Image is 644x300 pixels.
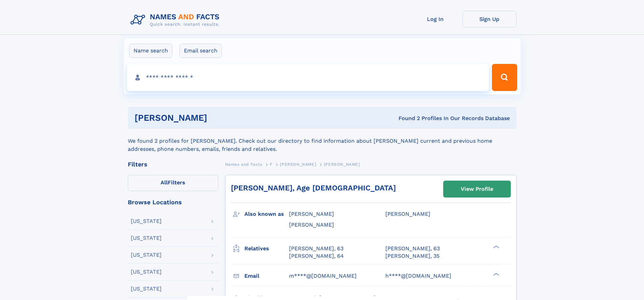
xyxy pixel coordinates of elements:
h3: Email [244,270,289,282]
div: [US_STATE] [131,286,162,292]
h1: [PERSON_NAME] [135,114,303,122]
span: [PERSON_NAME] [385,211,430,217]
div: View Profile [461,181,493,197]
button: Search Button [492,64,517,91]
span: F [270,162,272,167]
div: [US_STATE] [131,269,162,275]
h3: Also known as [244,208,289,220]
label: Email search [180,44,222,58]
span: [PERSON_NAME] [289,211,334,217]
a: Log In [408,11,462,27]
div: [US_STATE] [131,235,162,241]
label: Filters [128,175,218,191]
input: search input [127,64,489,91]
a: View Profile [444,181,510,197]
span: All [161,179,168,186]
a: [PERSON_NAME], 63 [289,245,343,252]
div: Found 2 Profiles In Our Records Database [303,115,510,122]
a: Names and Facts [225,160,262,168]
div: We found 2 profiles for [PERSON_NAME]. Check out our directory to find information about [PERSON_... [128,129,517,153]
a: Sign Up [462,11,517,27]
a: F [270,160,272,168]
a: [PERSON_NAME], 63 [385,245,440,252]
span: [PERSON_NAME] [289,222,334,228]
h3: Relatives [244,243,289,254]
label: Name search [129,44,172,58]
div: [US_STATE] [131,252,162,258]
a: [PERSON_NAME], 64 [289,252,344,260]
a: [PERSON_NAME] [280,160,316,168]
img: Logo Names and Facts [128,11,225,29]
div: ❯ [492,245,500,249]
div: [US_STATE] [131,218,162,224]
div: Browse Locations [128,199,218,205]
div: ❯ [492,272,500,276]
a: [PERSON_NAME], 35 [385,252,439,260]
span: [PERSON_NAME] [280,162,316,167]
div: Filters [128,161,218,167]
span: [PERSON_NAME] [324,162,360,167]
a: [PERSON_NAME], Age [DEMOGRAPHIC_DATA] [231,184,396,192]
